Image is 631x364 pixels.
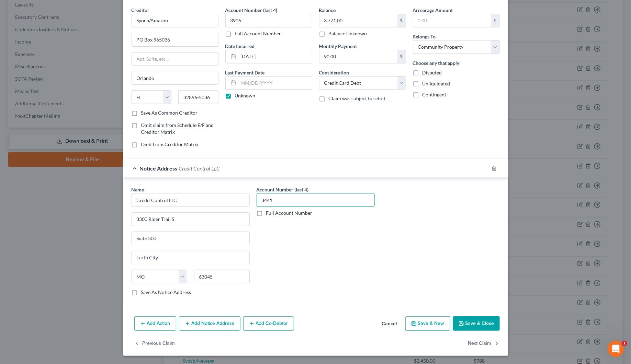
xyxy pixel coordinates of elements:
input: Enter address... [132,213,249,226]
button: Next Claim [468,336,500,351]
label: Unknown [235,92,256,99]
div: $ [491,14,499,27]
label: Consideration [319,69,349,76]
span: Omit from Creditor Matrix [141,141,199,147]
label: Full Account Number [266,210,313,216]
span: Name [132,187,144,192]
div: $ [397,14,406,27]
input: XXXX [225,14,312,27]
input: Apt, Suite, etc... [132,232,249,245]
button: Save & New [405,316,450,331]
input: 0.00 [319,50,397,63]
label: Save As Common Creditor [141,109,198,116]
label: Save As Notice Address [141,289,191,296]
input: Enter city... [132,71,218,84]
label: Balance Unknown [329,30,367,37]
label: Account Number (last 4) [257,186,309,193]
label: Choose any that apply [413,59,460,67]
button: Cancel [376,317,403,331]
button: Add Co-Debtor [243,316,294,331]
input: Search creditor by name... [132,14,218,27]
label: Arrearage Amount [413,7,453,14]
span: Omit claim from Schedule E/F and Creditor Matrix [141,122,214,135]
button: Previous Claim [134,336,175,351]
div: $ [397,50,406,63]
input: XXXX [257,193,375,207]
span: Contingent [422,92,447,97]
label: Balance [319,7,336,14]
input: Enter zip.. [194,270,250,283]
span: Claim was subject to setoff [329,95,386,101]
input: 0.00 [319,14,397,27]
input: Apt, Suite, etc... [132,52,218,66]
input: Enter zip... [178,90,218,104]
label: Full Account Number [235,30,281,37]
input: Search by name... [132,193,250,207]
input: MM/DD/YYYY [238,50,312,63]
span: Belongs To [413,34,436,39]
input: Enter city... [132,251,249,264]
label: Date Incurred [225,43,255,50]
button: Save & Close [453,316,500,331]
span: Unliquidated [422,81,450,86]
span: Notice Address [140,165,178,172]
input: 0.00 [413,14,491,27]
label: Monthly Payment [319,43,357,50]
span: Creditor [132,7,150,13]
label: Last Payment Date [225,69,265,76]
iframe: Intercom live chat [608,341,624,357]
button: Add Notice Address [179,316,240,331]
input: Enter address... [132,33,218,46]
span: Credit Control LLC [179,165,220,172]
label: Account Number (last 4) [225,7,278,14]
button: Add Action [134,316,176,331]
span: Disputed [422,70,442,75]
span: 1 [622,341,627,346]
input: MM/DD/YYYY [238,77,312,90]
